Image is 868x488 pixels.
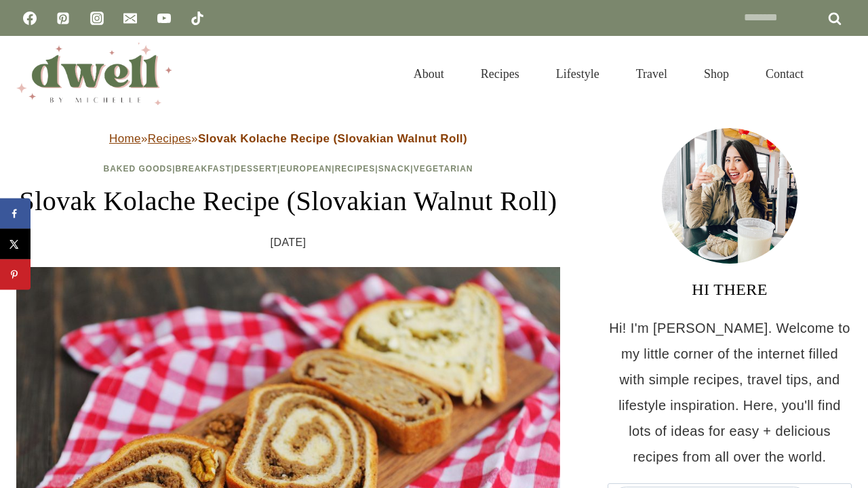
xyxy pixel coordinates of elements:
[198,132,467,145] strong: Slovak Kolache Recipe (Slovakian Walnut Roll)
[148,132,191,145] a: Recipes
[151,5,178,32] a: YouTube
[414,164,473,174] a: Vegetarian
[608,315,852,470] p: Hi! I'm [PERSON_NAME]. Welcome to my little corner of the internet filled with simple recipes, tr...
[117,5,144,32] a: Email
[16,5,43,32] a: Facebook
[829,62,852,85] button: View Search Form
[234,164,277,174] a: Dessert
[184,5,211,32] a: TikTok
[378,164,411,174] a: Snack
[335,164,376,174] a: Recipes
[83,5,111,32] a: Instagram
[280,164,332,174] a: European
[608,277,852,302] h3: HI THERE
[747,50,822,98] a: Contact
[176,164,231,174] a: Breakfast
[109,132,141,145] a: Home
[103,164,172,174] a: Baked Goods
[395,50,822,98] nav: Primary Navigation
[103,164,473,174] span: | | | | | |
[50,5,77,32] a: Pinterest
[109,132,467,145] span: » »
[618,50,686,98] a: Travel
[462,50,538,98] a: Recipes
[686,50,747,98] a: Shop
[271,232,307,253] time: [DATE]
[16,43,172,105] img: DWELL by michelle
[16,181,560,222] h1: Slovak Kolache Recipe (Slovakian Walnut Roll)
[538,50,618,98] a: Lifestyle
[395,50,462,98] a: About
